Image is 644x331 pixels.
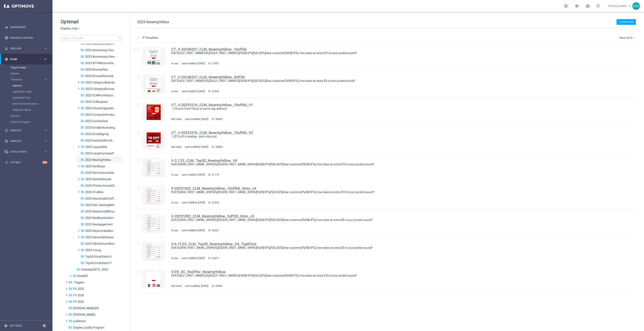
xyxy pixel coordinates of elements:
i: folder [80,196,84,200]
i: folder [80,54,84,58]
div: [%IF:[%SRW_FIRST_NAME_SRW%]%][%SRW_FIRST_NAME_SRW%][%END:IF%][%ELSE%]Dear customer[%END:IF%], how... [171,246,619,250]
i: folder [68,325,72,329]
img: 33083.jpeg [144,271,164,287]
div: ID: [207,173,219,176]
a: V-2.1.23_CLM_Top50_NearingYellow_V4 [171,159,237,162]
a: V-20231002_CLM_NearingYellow_10off60_0min_v4 [171,187,256,190]
span: 2023-BrowsePlus [85,68,108,71]
button: Name (A-Z)arrow_drop_down [619,35,636,40]
div: Mission Control [5,32,47,43]
div: +10 [42,161,47,164]
div: Press SPACE to select this row. [133,265,643,293]
a: V-20231002_CLM_NearingYellow_5off30_0min_v5 [171,214,254,218]
span: 2023-CategoryAbandonSearch [85,81,117,84]
i: folder [80,209,84,213]
div: Optibot [5,157,47,168]
span: 2023-ATVWelcomeGenericOpt In [85,61,117,65]
span: FY-2024 [73,294,84,297]
span: 2023-LapsedSite [85,145,107,149]
a: V-ER_DC_NoOffer_NearingYellow [171,270,226,274]
span: jonathan_testing_folder [73,313,95,316]
a: OptiMobile Push [13,96,42,99]
div: 33083 [215,284,222,288]
div: Dashboard [5,22,47,32]
img: 25225.jpeg [144,188,164,203]
a: Mission Control [10,32,47,43]
a: [%IF:[%SRW_FIRST_NAME_SRW%]%][%SRW_FIRST_NAME_SRW%][%END:IF%][%ELSE%]Dear customer[%END:IF%], how... [171,218,609,222]
span: 2023-ContentHub [85,119,108,123]
div: ID: [207,229,219,232]
span: 2023-NonInkRecycle [85,177,111,181]
img: 36805.jpeg [144,132,164,148]
button: Data Studio keyboard_arrow_right [4,150,48,153]
i: folder [81,235,85,239]
span: 2023-Anniversary-Dotcom [85,48,117,52]
a: CT_V-20251016_CLM_NearingYellow_10off60_V1 [171,103,253,107]
div: 27601 [212,62,219,65]
div: 25227 [212,229,219,232]
span: Analyze [10,140,44,142]
a: Streams [10,114,42,118]
span: 2023-Red_NearingRed [85,203,114,207]
button: lightbulb Optibot +10 [4,161,48,164]
span: 2023-PrinterLifecycleStream [85,184,117,187]
img: 23677.jpeg [144,243,164,259]
span: 2023-AbandonSearch4Cite [85,42,117,46]
i: folder [68,300,72,304]
span: 2023-EmailOnboardingARPCHK [85,126,117,129]
span: 2023-InstantInkEnrollmentKit [85,139,117,142]
i: folder [76,267,80,271]
span: Templates [11,78,40,81]
div: ID: [207,257,219,260]
a: Optimail [13,84,42,87]
i: folder [81,248,85,252]
span: Dedicated BTS_2023 [81,268,108,271]
i: folder [80,241,84,246]
div: In use [171,201,178,204]
div: Press SPACE to select this row. [133,237,643,265]
i: folder [81,229,85,233]
div: Templates [11,78,44,81]
i: keyboard_arrow_right [44,128,47,132]
div: [%IF:[%SLP_FIRST_NAME%]%][%SLP_FIRST_NAME%][%END:IF%][%ELSE%]Dear customer[%END:IF%], how does an... [171,274,619,278]
div: Templates [10,77,52,113]
div: In use [171,90,178,93]
a: Target Groups [10,66,42,69]
i: folder [80,138,84,142]
button: Staples_mkg arrow_drop_down [61,27,81,30]
a: Dashboard [10,22,47,32]
span: 2023-CategoryBrowse [85,87,114,91]
span: Staples_mkg [61,27,78,30]
button: Mission Control [4,36,48,40]
i: folder [81,80,85,84]
div: 27603 [212,90,219,93]
div: Actions [10,71,52,77]
div: In use [171,229,178,232]
div: ID: [210,145,222,149]
img: 25227.jpeg [144,215,164,231]
i: keyboard_arrow_right [44,78,47,82]
img: 21119.jpeg [144,160,164,176]
div: Data Studio [5,150,44,154]
button: + Create New [617,19,636,25]
span: 2023-NonBuyer [85,164,105,168]
button: track_changes Analyze keyboard_arrow_right [4,139,48,143]
div: [%IF:[%SRW_FIRST_NAME_SRW%]%][%SRW_FIRST_NAME_SRW%][%END:IF%][%ELSE%]Dear customer[%END:IF%], how... [171,190,619,194]
button: person_search Explore keyboard_arrow_right [4,47,48,50]
i: folder [68,319,72,323]
div: Press SPACE to select this row. [133,126,643,154]
div: ID: [210,284,222,288]
i: folder [80,158,84,162]
div: Webpage Pop-up [13,107,52,113]
div: In use [171,62,178,65]
span: search [118,36,121,40]
span: 2023-ClosetoUpgradeDowngrade [85,106,117,110]
div: Last modified: [DATE] [180,201,207,204]
span: Retail23 [77,274,88,278]
i: folder [80,100,84,104]
div: Realtime Triggers [10,119,52,125]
